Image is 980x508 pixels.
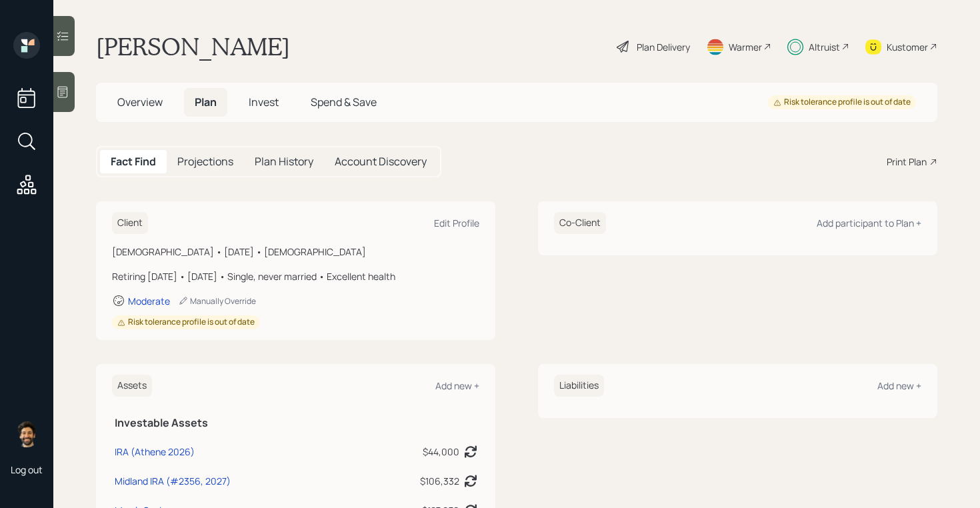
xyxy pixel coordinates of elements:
[877,379,921,392] div: Add new +
[423,445,459,459] div: $44,000
[115,474,231,488] div: Midland IRA (#2356, 2027)
[773,97,911,108] div: Risk tolerance profile is out of date
[115,417,477,429] h5: Investable Assets
[117,317,255,328] div: Risk tolerance profile is out of date
[96,32,290,61] h1: [PERSON_NAME]
[112,375,152,397] h6: Assets
[554,212,606,234] h6: Co-Client
[887,40,928,54] div: Kustomer
[112,269,479,283] div: Retiring [DATE] • [DATE] • Single, never married • Excellent health
[115,445,195,459] div: IRA (Athene 2026)
[177,155,233,168] h5: Projections
[554,375,604,397] h6: Liabilities
[809,40,840,54] div: Altruist
[637,40,690,54] div: Plan Delivery
[435,379,479,392] div: Add new +
[335,155,427,168] h5: Account Discovery
[195,95,217,109] span: Plan
[112,212,148,234] h6: Client
[311,95,377,109] span: Spend & Save
[887,155,927,169] div: Print Plan
[249,95,279,109] span: Invest
[420,474,459,488] div: $106,332
[112,245,479,259] div: [DEMOGRAPHIC_DATA] • [DATE] • [DEMOGRAPHIC_DATA]
[11,463,43,476] div: Log out
[128,295,170,307] div: Moderate
[117,95,163,109] span: Overview
[434,217,479,229] div: Edit Profile
[817,217,921,229] div: Add participant to Plan +
[729,40,762,54] div: Warmer
[13,421,40,447] img: eric-schwartz-headshot.png
[178,295,256,307] div: Manually Override
[111,155,156,168] h5: Fact Find
[255,155,313,168] h5: Plan History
